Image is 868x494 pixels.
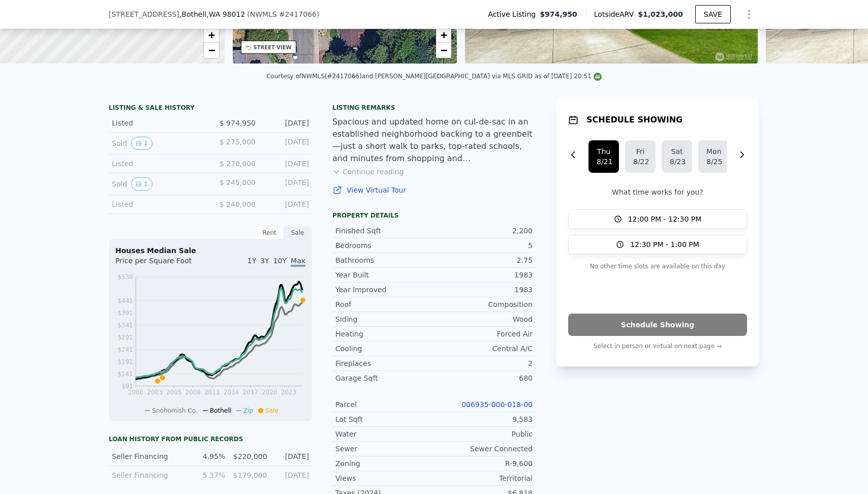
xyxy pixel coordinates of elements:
span: Active Listing [488,9,540,19]
div: Water [335,429,434,439]
button: View historical data [131,177,152,191]
div: 8/23 [670,157,684,167]
tspan: $291 [117,334,133,341]
div: [DATE] [264,137,309,150]
p: Select in person or virtual on next page → [568,340,747,352]
div: 2.75 [434,255,533,265]
button: View historical data [131,137,152,150]
span: $1,023,000 [638,10,683,18]
div: [DATE] [264,118,309,128]
div: Garage Sqft [335,373,434,383]
span: Max [291,257,305,267]
span: Snohomish Co. [152,407,198,414]
div: Spacious and updated home on cul-de-sac in an established neighborhood backing to a greenbelt—jus... [332,116,536,165]
div: Sewer [335,444,434,454]
div: Courtesy of NWMLS (#2417066) and [PERSON_NAME][GEOGRAPHIC_DATA] via MLS GRID as of [DATE] 20:51 [266,73,602,80]
tspan: $191 [117,358,133,365]
div: Year Built [335,270,434,280]
div: Finished Sqft [335,226,434,236]
div: Bathrooms [335,255,434,265]
span: $ 275,000 [220,138,256,146]
div: 680 [434,373,533,383]
div: Bedrooms [335,240,434,251]
div: $220,000 [231,451,267,461]
span: # 2417066 [279,10,317,18]
div: [DATE] [264,177,309,191]
div: Year Improved [335,285,434,295]
div: R-9,600 [434,458,533,469]
div: [DATE] [273,451,309,461]
span: 12:30 PM - 1:00 PM [630,239,699,250]
tspan: $391 [117,310,133,317]
span: $ 270,000 [220,160,256,168]
p: What time works for you? [568,187,747,197]
div: STREET VIEW [254,44,292,51]
a: Zoom in [436,27,451,43]
p: No other time slots are available on this day [568,260,747,272]
tspan: $141 [117,370,133,378]
span: − [208,44,214,56]
div: Siding [335,314,434,324]
div: Fireplaces [335,358,434,368]
button: Show Options [739,4,759,24]
div: [DATE] [264,199,309,209]
span: $974,950 [540,9,577,19]
a: Zoom in [204,27,219,43]
tspan: 2023 [281,389,297,396]
tspan: $341 [117,322,133,329]
span: Bothell [210,407,231,414]
div: Lot Sqft [335,414,434,424]
button: Mon8/25 [698,140,729,173]
div: Sat [670,146,684,157]
tspan: 2011 [204,389,220,396]
button: Continue reading [332,167,404,177]
button: Sat8/23 [662,140,692,173]
span: Lotside ARV [594,9,638,19]
div: Listed [112,159,202,169]
div: Views [335,473,434,483]
tspan: 2014 [224,389,239,396]
div: 8/22 [633,157,647,167]
div: Cooling [335,344,434,354]
tspan: $538 [117,273,133,281]
div: Listing remarks [332,104,536,112]
span: − [441,44,447,56]
div: Sold [112,177,202,191]
tspan: 2003 [147,389,163,396]
button: 12:00 PM - 12:30 PM [568,209,747,229]
div: [DATE] [273,470,309,480]
span: 10Y [273,257,287,265]
div: Mon [706,146,721,157]
img: NWMLS Logo [594,73,602,81]
div: Sold [112,137,202,150]
div: 9,583 [434,414,533,424]
div: Wood [434,314,533,324]
div: Sewer Connected [434,444,533,454]
div: Property details [332,211,536,220]
div: 4.95% [190,451,225,461]
tspan: 2000 [128,389,144,396]
div: $179,000 [231,470,267,480]
div: 2,200 [434,226,533,236]
div: Heating [335,329,434,339]
a: Zoom out [436,43,451,58]
div: LISTING & SALE HISTORY [109,104,312,114]
tspan: 2008 [185,389,201,396]
span: $ 245,000 [220,178,256,187]
div: Loan history from public records [109,435,312,443]
div: 5 [434,240,533,251]
div: 5.37% [190,470,225,480]
tspan: $441 [117,297,133,304]
span: 12:00 PM - 12:30 PM [628,214,702,224]
a: Zoom out [204,43,219,58]
span: $ 240,000 [220,200,256,208]
span: [STREET_ADDRESS] [109,9,179,19]
div: 8/21 [597,157,611,167]
tspan: 2020 [262,389,277,396]
tspan: 2017 [243,389,259,396]
button: SAVE [695,5,731,23]
div: Parcel [335,399,434,410]
div: Listed [112,118,202,128]
button: Fri8/22 [625,140,656,173]
span: , WA 98012 [206,10,245,18]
